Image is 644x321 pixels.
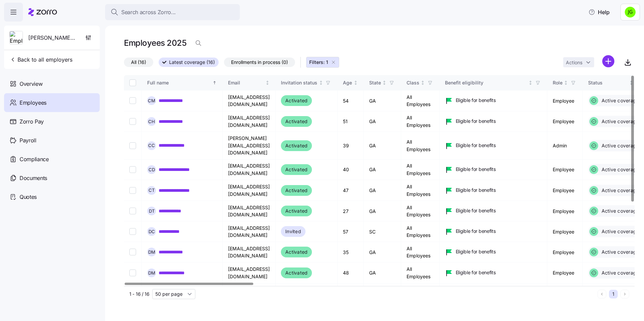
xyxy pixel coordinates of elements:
td: 47 [337,180,364,201]
input: Select record 5 [129,187,136,194]
td: 51 [337,111,364,132]
div: Not sorted [382,80,387,85]
th: EmailNot sorted [223,75,276,91]
td: Employee [547,111,583,132]
input: Select record 8 [129,249,136,255]
span: D M [148,250,155,254]
div: Age [343,79,352,86]
span: Eligible for benefits [456,187,496,193]
td: All Employees [401,159,440,180]
td: All Employees [401,180,440,201]
td: All Employees [401,242,440,262]
div: Not sorted [528,80,533,85]
td: Employee [547,180,583,201]
span: Back to all employers [9,56,72,64]
span: Latest coverage (16) [169,58,215,67]
span: Eligible for benefits [456,228,496,235]
span: Active coverage [600,166,639,173]
div: Full name [147,79,211,86]
td: All Employees [401,221,440,242]
span: Activated [285,166,308,174]
span: D C [149,229,155,234]
div: Class [407,79,419,86]
span: Active coverage [600,97,639,104]
td: GA [364,111,401,132]
div: Not sorted [353,80,358,85]
span: Active coverage [600,228,639,235]
td: GA [364,242,401,262]
button: Actions [563,57,594,67]
span: C M [148,99,155,103]
td: GA [364,201,401,221]
td: 39 [337,132,364,159]
th: Full nameSorted ascending [142,75,223,91]
input: Select record 6 [129,208,136,214]
div: Status [588,79,628,86]
td: [EMAIL_ADDRESS][DOMAIN_NAME] [223,242,276,262]
span: Eligible for benefits [456,142,496,149]
span: C H [148,119,155,124]
span: Active coverage [600,249,639,255]
input: Select record 9 [129,270,136,276]
td: All Employees [401,91,440,111]
button: Help [583,5,615,19]
span: Active coverage [600,118,639,125]
div: Invitation status [281,79,317,86]
td: All Employees [401,132,440,159]
input: Select record 3 [129,142,136,149]
span: Eligible for benefits [456,269,496,276]
span: Active coverage [600,142,639,149]
div: Email [228,79,264,86]
td: 35 [337,242,364,262]
div: State [369,79,381,86]
a: Compliance [4,150,100,169]
div: Not sorted [319,80,323,85]
td: All Employees [401,262,440,283]
span: Enrollments in process (0) [231,58,288,67]
span: Activated [285,207,308,215]
span: All (16) [131,58,146,67]
div: Role [553,79,562,86]
a: Zorro Pay [4,112,100,131]
span: Overview [20,80,42,88]
td: 57 [337,221,364,242]
td: All Employees [401,111,440,132]
span: C C [148,143,155,148]
th: RoleNot sorted [547,75,583,91]
svg: add icon [602,55,614,67]
div: Not sorted [563,80,568,85]
span: Invited [285,227,301,236]
span: Zorro Pay [20,117,44,126]
th: Benefit eligibilityNot sorted [440,75,547,91]
td: Admin [547,132,583,159]
td: GA [364,132,401,159]
td: GA [364,262,401,283]
td: [EMAIL_ADDRESS][DOMAIN_NAME] [223,221,276,242]
div: Sorted ascending [212,80,217,85]
td: GA [364,91,401,111]
span: Documents [20,174,47,182]
span: Actions [566,60,582,65]
td: 40 [337,159,364,180]
td: [EMAIL_ADDRESS][DOMAIN_NAME] [223,180,276,201]
span: Eligible for benefits [456,207,496,214]
th: ClassNot sorted [401,75,440,91]
th: AgeNot sorted [337,75,364,91]
th: Invitation statusNot sorted [276,75,337,91]
td: Employee [547,159,583,180]
td: 27 [337,201,364,221]
span: Activated [285,269,308,277]
button: Back to all employers [7,53,75,66]
span: 1 - 16 / 16 [129,291,150,297]
span: Eligible for benefits [456,97,496,104]
a: Quotes [4,187,100,206]
span: Eligible for benefits [456,248,496,255]
td: Employee [547,242,583,262]
input: Select record 4 [129,166,136,173]
button: 1 [609,290,618,298]
td: SC [364,221,401,242]
input: Select all records [129,79,136,86]
a: Documents [4,169,100,187]
span: C D [149,168,155,172]
img: a4774ed6021b6d0ef619099e609a7ec5 [625,7,636,17]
